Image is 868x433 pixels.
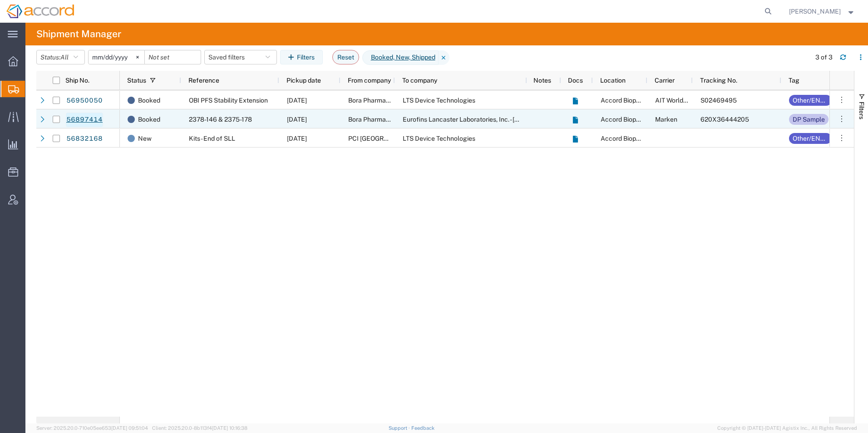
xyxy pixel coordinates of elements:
[189,97,268,104] span: OBI PFS Stability Extension
[127,77,146,84] span: Status
[600,77,626,84] span: Location
[189,135,235,142] span: Kits - End of SLL
[793,133,828,144] div: Other/ENG Sample
[36,50,85,64] button: Status:All
[188,77,219,84] span: Reference
[789,6,856,17] button: [PERSON_NAME]
[789,6,841,16] span: Lauren Pederson
[411,425,434,431] a: Feedback
[601,135,723,142] span: Accord Biopharma - Raleigh
[793,114,825,125] div: DP Sample
[717,424,857,432] span: Copyright © [DATE]-[DATE] Agistix Inc., All Rights Reserved
[348,77,391,84] span: From company
[66,132,103,146] a: 56832168
[138,110,160,129] span: Booked
[402,77,437,84] span: To company
[348,116,459,123] span: Bora Pharmaceuticals Injectables Inc.
[533,77,551,84] span: Notes
[66,93,103,108] a: 56950050
[152,425,247,431] span: Client: 2025.20.0-8b113f4
[212,425,247,431] span: [DATE] 10:16:38
[601,116,723,123] span: Accord Biopharma - Raleigh
[403,135,475,142] span: LTS Device Technologies
[89,50,144,64] input: Not set
[655,116,677,123] span: Marken
[700,116,749,123] span: 620X36444205
[793,95,828,106] div: Other/ENG Sample
[36,23,121,45] h4: Shipment Manager
[601,97,723,104] span: Accord Biopharma - Raleigh
[36,425,148,431] span: Server: 2025.20.0-710e05ee653
[60,54,69,61] span: All
[389,425,411,431] a: Support
[145,50,201,64] input: Not set
[655,77,675,84] span: Carrier
[403,97,475,104] span: LTS Device Technologies
[6,5,74,18] img: logo
[789,77,799,84] span: Tag
[348,97,459,104] span: Bora Pharmaceuticals Injectables Inc.
[655,97,697,104] span: AIT Worldwide
[332,50,359,64] button: Reset
[138,129,152,148] span: New
[189,116,252,123] span: 2378-146 & 2375-178
[65,77,89,84] span: Ship No.
[287,135,307,142] span: 09/30/2025
[204,50,277,64] button: Saved filters
[403,116,577,123] span: Eurofins Lancaster Laboratories, Inc. - Leola
[280,50,323,64] button: Filters
[286,77,321,84] span: Pickup date
[138,91,160,110] span: Booked
[815,53,833,62] div: 3 of 3
[568,77,583,84] span: Docs
[287,116,307,123] span: 09/25/2025
[858,102,865,119] span: Filters
[362,50,439,65] span: Booked, New, Shipped
[700,97,737,104] span: S02469495
[348,135,425,142] span: PCI San Diego
[66,113,103,127] a: 56897414
[700,77,737,84] span: Tracking No.
[111,425,148,431] span: [DATE] 09:51:04
[287,97,307,104] span: 10/15/2025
